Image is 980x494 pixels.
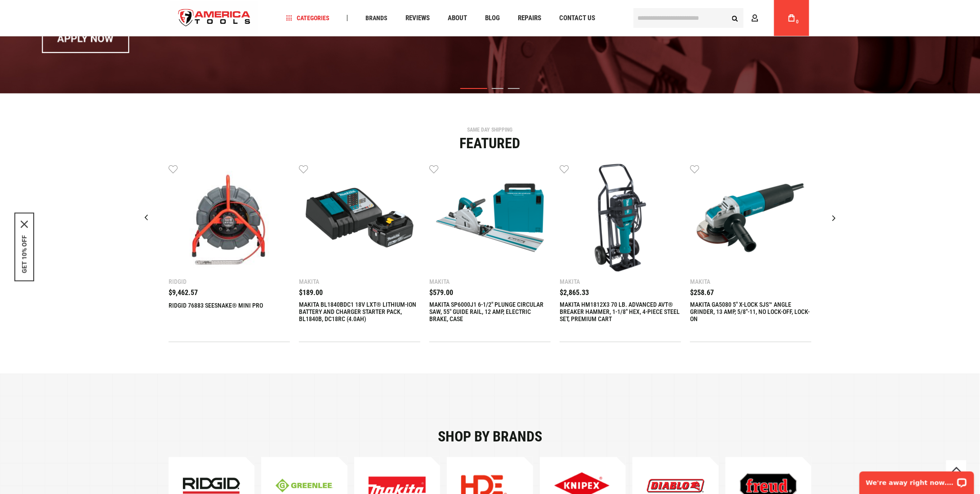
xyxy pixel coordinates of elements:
[169,429,811,444] div: Shop by brands
[299,301,420,322] a: MAKITA BL1840BDC1 18V LXT® LITHIUM-ION BATTERY AND CHARGER STARTER PACK, BL1840B, DC18RC (4.0AH)
[21,221,28,228] button: Close
[169,127,811,132] div: SAME DAY SHIPPING
[690,301,811,322] a: MAKITA GA5080 5" X-LOCK SJS™ ANGLE GRINDER, 13 AMP, 5/8"-11, NO LOCK-OFF, LOCK-ON
[560,164,681,342] div: 6 / 9
[365,15,388,21] span: Brands
[429,288,453,297] span: $579.00
[436,164,544,272] img: MAKITA SP6000J1 6-1/2" PLUNGE CIRCULAR SAW, 55" GUIDE RAIL, 12 AMP, ELECTRIC BRAKE, CASE
[560,164,681,274] a: MAKITA HM1812X3 70 LB. ADVANCED AVT® BREAKER HAMMER, 1-1/8" HEX, 4-PIECE STEEL SET, PREMIUM CART
[647,479,704,493] img: Explore Our New Products
[690,288,714,297] span: $258.67
[135,207,157,229] div: Previous slide
[169,288,198,297] span: $9,462.57
[559,15,595,22] span: Contact Us
[21,221,28,228] svg: close icon
[169,136,811,150] div: Featured
[299,278,420,285] div: Makita
[560,301,681,322] a: MAKITA HM1812X3 70 LB. ADVANCED AVT® BREAKER HAMMER, 1-1/8" HEX, 4-PIECE STEEL SET, PREMIUM CART
[171,1,258,35] a: store logo
[276,479,333,493] img: greenline-mobile.jpg
[481,12,504,24] a: Blog
[690,278,811,285] div: Makita
[566,164,674,272] img: MAKITA HM1812X3 70 LB. ADVANCED AVT® BREAKER HAMMER, 1-1/8" HEX, 4-PIECE STEEL SET, PREMIUM CART
[175,164,283,272] img: RIDGID 76883 SEESNAKE® MINI PRO
[21,235,28,273] button: GET 10% OFF
[429,301,551,322] a: MAKITA SP6000J1 6-1/2" PLUNGE CIRCULAR SAW, 55" GUIDE RAIL, 12 AMP, ELECTRIC BRAKE, CASE
[697,164,805,272] img: MAKITA GA5080 5" X-LOCK SJS™ ANGLE GRINDER, 13 AMP, 5/8"-11, NO LOCK-OFF, LOCK-ON
[169,164,290,342] div: 3 / 9
[448,15,467,22] span: About
[726,9,744,26] button: Search
[429,278,551,285] div: Makita
[286,15,330,21] span: Categories
[171,1,258,35] img: America Tools
[429,164,551,274] a: MAKITA SP6000J1 6-1/2" PLUNGE CIRCULAR SAW, 55" GUIDE RAIL, 12 AMP, ELECTRIC BRAKE, CASE
[306,164,414,272] img: MAKITA BL1840BDC1 18V LXT® LITHIUM-ION BATTERY AND CHARGER STARTER PACK, BL1840B, DC18RC (4.0AH)
[854,466,980,494] iframe: LiveChat chat widget
[560,288,589,297] span: $2,865.33
[518,15,541,22] span: Repairs
[444,12,471,24] a: About
[485,15,500,22] span: Blog
[796,19,799,24] span: 0
[299,288,323,297] span: $189.00
[690,164,811,342] div: 7 / 9
[169,278,290,285] div: Ridgid
[429,164,551,342] div: 5 / 9
[560,278,681,285] div: Makita
[299,164,420,274] a: MAKITA BL1840BDC1 18V LXT® LITHIUM-ION BATTERY AND CHARGER STARTER PACK, BL1840B, DC18RC (4.0AH)
[169,302,263,309] a: RIDGID 76883 SEESNAKE® MINI PRO
[282,12,334,24] a: Categories
[183,478,240,494] img: ridgid-mobile.jpg
[514,12,545,24] a: Repairs
[823,207,845,229] div: Next slide
[690,164,811,274] a: MAKITA GA5080 5" X-LOCK SJS™ ANGLE GRINDER, 13 AMP, 5/8"-11, NO LOCK-OFF, LOCK-ON
[361,12,392,24] a: Brands
[401,12,434,24] a: Reviews
[169,164,290,274] a: RIDGID 76883 SEESNAKE® MINI PRO
[299,164,420,342] div: 4 / 9
[555,12,599,24] a: Contact Us
[405,15,430,22] span: Reviews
